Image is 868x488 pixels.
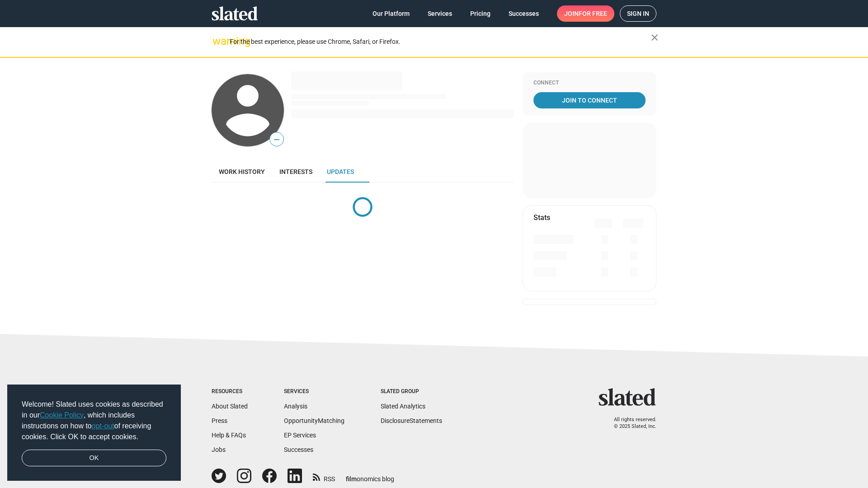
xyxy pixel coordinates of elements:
span: Work history [219,168,265,175]
a: Our Platform [365,5,417,22]
span: for free [579,5,607,22]
a: Joinfor free [557,5,614,22]
a: Slated Analytics [381,403,425,410]
span: Join To Connect [535,92,644,108]
a: Analysis [284,403,307,410]
span: Services [428,5,452,22]
a: opt-out [92,422,114,430]
span: Updates [327,168,354,175]
a: Pricing [463,5,498,22]
div: Services [284,388,344,395]
p: All rights reserved. © 2025 Slated, Inc. [604,417,656,430]
a: Services [420,5,459,22]
a: EP Services [284,432,316,439]
a: Press [212,417,227,424]
a: Jobs [212,446,226,453]
a: Updates [320,161,361,183]
a: About Slated [212,403,248,410]
a: RSS [313,469,335,483]
span: Welcome! Slated uses cookies as described in our , which includes instructions on how to of recei... [22,399,166,442]
a: Successes [501,5,546,22]
span: — [270,134,283,145]
a: Sign in [620,5,656,22]
span: Interests [279,168,312,175]
div: Resources [212,388,248,395]
div: Connect [533,80,646,87]
mat-card-title: Stats [533,213,550,222]
a: Work history [212,161,272,183]
span: Pricing [470,5,491,22]
a: Interests [272,161,320,183]
mat-icon: close [649,32,660,43]
span: Sign in [627,6,649,21]
a: filmonomics blog [346,468,394,483]
a: Cookie Policy [40,411,84,419]
span: Successes [509,5,539,22]
a: OpportunityMatching [284,417,344,424]
a: Join To Connect [533,92,646,108]
span: film [346,475,357,483]
div: For the best experience, please use Chrome, Safari, or Firefox. [230,36,651,48]
span: Our Platform [373,5,410,22]
a: Help & FAQs [212,432,246,439]
a: Successes [284,446,313,453]
div: Slated Group [381,388,442,395]
a: DisclosureStatements [381,417,442,424]
span: Join [564,5,607,22]
a: dismiss cookie message [22,450,166,467]
mat-icon: warning [212,36,223,47]
div: cookieconsent [7,385,181,481]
